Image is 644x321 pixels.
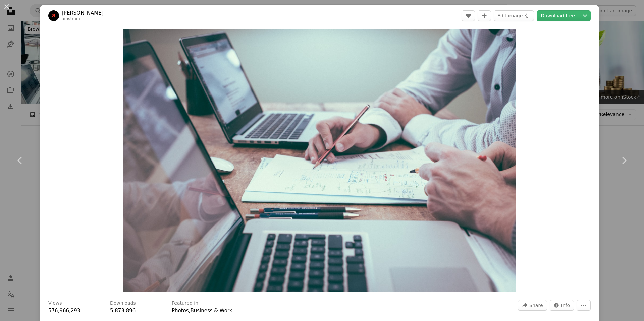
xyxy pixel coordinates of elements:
span: , [189,308,191,314]
a: Download free [537,10,579,21]
button: Choose download size [579,10,591,21]
span: 576,966,293 [48,308,80,314]
button: More Actions [577,300,591,311]
h3: Views [48,300,62,307]
span: Info [561,300,570,310]
button: Add to Collection [478,10,491,21]
img: person holding pencil near laptop computer [123,29,516,292]
button: Zoom in on this image [123,29,516,292]
span: Share [529,300,543,310]
a: Business & Work [190,308,232,314]
button: Like [462,10,475,21]
button: Share this image [518,300,547,311]
h3: Featured in [172,300,198,307]
a: Photos [172,308,189,314]
span: 5,873,896 [110,308,136,314]
a: [PERSON_NAME] [62,10,104,16]
h3: Downloads [110,300,136,307]
img: Go to Scott Graham's profile [48,10,59,21]
a: Next [604,128,644,193]
button: Stats about this image [550,300,574,311]
button: Edit image [494,10,534,21]
a: amstram [62,16,80,21]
